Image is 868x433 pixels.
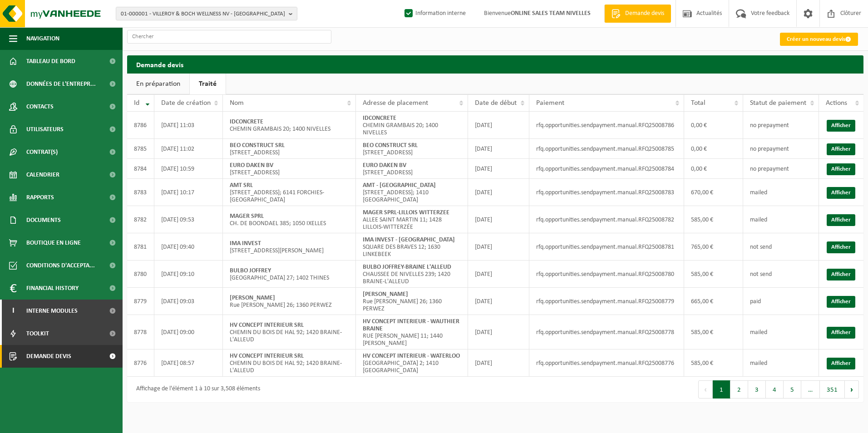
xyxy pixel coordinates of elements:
[223,261,356,288] td: [GEOGRAPHIC_DATA] 27; 1402 THINES
[363,115,396,122] strong: IDCONCRETE
[154,261,223,288] td: [DATE] 09:10
[468,206,529,233] td: [DATE]
[529,315,684,349] td: rfq.opportunities.sendpayment.manual.RFQ25008778
[26,73,96,95] span: Données de l'entrepr...
[127,179,154,206] td: 8783
[684,261,743,288] td: 585,00 €
[529,233,684,261] td: rfq.opportunities.sendpayment.manual.RFQ25008781
[766,380,784,399] button: 4
[127,30,331,44] input: Chercher
[827,296,855,308] a: Afficher
[511,10,591,17] strong: ONLINE SALES TEAM NIVELLES
[750,329,767,336] span: mailed
[9,300,17,322] span: I
[529,261,684,288] td: rfq.opportunities.sendpayment.manual.RFQ25008780
[127,206,154,233] td: 8782
[127,233,154,261] td: 8781
[363,142,418,149] strong: BEO CONSTRUCT SRL
[26,50,75,73] span: Tableau de bord
[529,112,684,139] td: rfq.opportunities.sendpayment.manual.RFQ25008786
[827,120,855,132] a: Afficher
[127,112,154,139] td: 8786
[827,358,855,369] a: Afficher
[684,112,743,139] td: 0,00 €
[684,206,743,233] td: 585,00 €
[230,240,261,247] strong: IMA INVEST
[730,380,748,399] button: 2
[529,349,684,377] td: rfq.opportunities.sendpayment.manual.RFQ25008776
[26,27,59,50] span: Navigation
[26,300,78,322] span: Interne modules
[684,159,743,179] td: 0,00 €
[363,162,406,169] strong: EURO DAKEN BV
[468,139,529,159] td: [DATE]
[356,179,468,206] td: [STREET_ADDRESS]; 1410 [GEOGRAPHIC_DATA]
[750,122,789,129] span: no prepayment
[26,345,71,368] span: Demande devis
[121,7,285,21] span: 01-000001 - VILLEROY & BOCH WELLNESS NV - [GEOGRAPHIC_DATA]
[827,143,855,155] a: Afficher
[134,99,139,107] span: Id
[468,179,529,206] td: [DATE]
[623,9,666,18] span: Demande devis
[468,288,529,315] td: [DATE]
[363,264,451,271] strong: BULBO JOFFREY-BRAINE L'ALLEUD
[154,315,223,349] td: [DATE] 09:00
[691,99,705,107] span: Total
[750,146,789,153] span: no prepayment
[750,271,772,278] span: not send
[223,349,356,377] td: CHEMIN DU BOIS DE HAL 92; 1420 BRAINE-L'ALLEUD
[230,267,271,274] strong: BULBO JOFFREY
[154,233,223,261] td: [DATE] 09:40
[468,233,529,261] td: [DATE]
[468,261,529,288] td: [DATE]
[223,233,356,261] td: [STREET_ADDRESS][PERSON_NAME]
[713,380,730,399] button: 1
[529,179,684,206] td: rfq.opportunities.sendpayment.manual.RFQ25008783
[363,291,408,298] strong: [PERSON_NAME]
[223,206,356,233] td: CH. DE BOONDAEL 385; 1050 IXELLES
[827,327,855,339] a: Afficher
[529,139,684,159] td: rfq.opportunities.sendpayment.manual.RFQ25008785
[356,159,468,179] td: [STREET_ADDRESS]
[684,315,743,349] td: 585,00 €
[826,99,847,107] span: Actions
[536,99,564,107] span: Paiement
[230,118,263,125] strong: IDCONCRETE
[356,288,468,315] td: Rue [PERSON_NAME] 26; 1360 PERWEZ
[26,209,61,231] span: Documents
[684,139,743,159] td: 0,00 €
[223,112,356,139] td: CHEMIN GRAMBAIS 20; 1400 NIVELLES
[154,206,223,233] td: [DATE] 09:53
[223,315,356,349] td: CHEMIN DU BOIS DE HAL 92; 1420 BRAINE-L'ALLEUD
[26,277,79,300] span: Financial History
[26,322,49,345] span: Toolkit
[127,139,154,159] td: 8785
[230,322,304,329] strong: HV CONCEPT INTERIEUR SRL
[827,269,855,280] a: Afficher
[26,141,58,163] span: Contrat(s)
[356,112,468,139] td: CHEMIN GRAMBAIS 20; 1400 NIVELLES
[154,288,223,315] td: [DATE] 09:03
[750,298,761,305] span: paid
[475,99,517,107] span: Date de début
[780,33,858,46] a: Créer un nouveau devis
[750,166,789,172] span: no prepayment
[529,206,684,233] td: rfq.opportunities.sendpayment.manual.RFQ25008782
[827,214,855,226] a: Afficher
[748,380,766,399] button: 3
[750,360,767,367] span: mailed
[363,318,459,332] strong: HV CONCEPT INTERIEUR - WAUTHIER BRAINE
[127,288,154,315] td: 8779
[827,241,855,253] a: Afficher
[750,216,767,223] span: mailed
[750,244,772,251] span: not send
[827,187,855,199] a: Afficher
[827,163,855,175] a: Afficher
[230,142,285,149] strong: BEO CONSTRUCT SRL
[26,254,95,277] span: Conditions d'accepta...
[223,159,356,179] td: [STREET_ADDRESS]
[26,163,59,186] span: Calendrier
[132,381,260,398] div: Affichage de l'élément 1 à 10 sur 3,508 éléments
[356,349,468,377] td: [GEOGRAPHIC_DATA] 2; 1410 [GEOGRAPHIC_DATA]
